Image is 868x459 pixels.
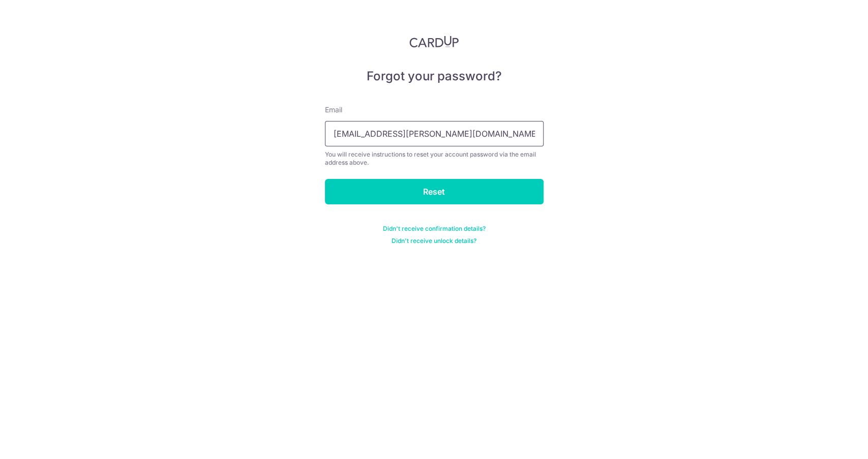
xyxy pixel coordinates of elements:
h5: Forgot your password? [325,68,544,84]
div: You will receive instructions to reset your account password via the email address above. [325,150,544,167]
input: Enter your Email [325,121,544,146]
label: Email [325,105,342,115]
img: CardUp Logo [409,36,459,48]
input: Reset [325,179,544,204]
a: Didn't receive confirmation details? [383,225,486,233]
a: Didn't receive unlock details? [392,237,476,245]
